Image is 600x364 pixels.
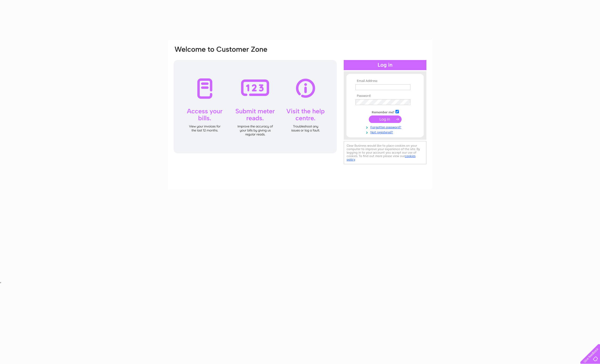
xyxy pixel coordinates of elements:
[355,129,416,134] a: Not registered?
[354,79,416,83] th: Email Address:
[369,115,402,123] input: Submit
[355,124,416,129] a: Forgotten password?
[354,109,416,114] td: Remember me?
[354,94,416,98] th: Password:
[347,154,415,161] a: cookies policy
[344,141,426,164] div: Clear Business would like to place cookies on your computer to improve your experience of the sit...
